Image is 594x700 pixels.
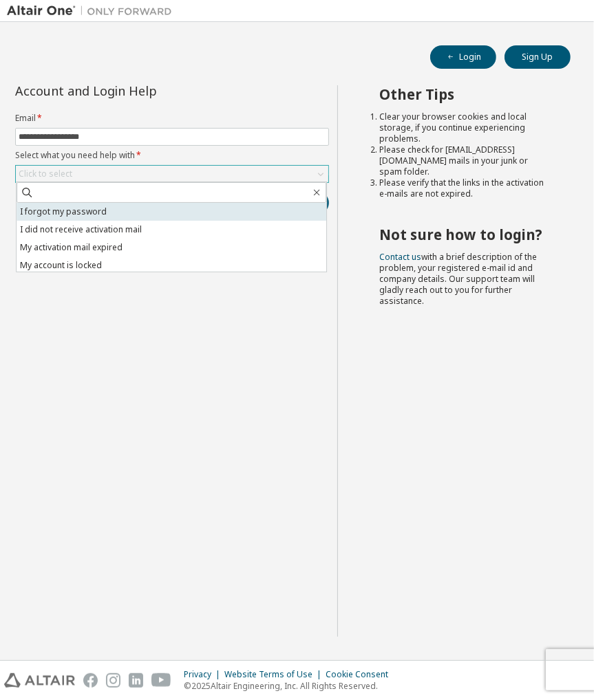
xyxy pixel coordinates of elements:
[379,144,546,177] li: Please check for [EMAIL_ADDRESS][DOMAIN_NAME] mails in your junk or spam folder.
[326,669,396,680] div: Cookie Consent
[15,113,329,124] label: Email
[505,45,571,69] button: Sign Up
[224,669,326,680] div: Website Terms of Use
[184,680,396,692] p: © 2025 Altair Engineering, Inc. All Rights Reserved.
[16,166,328,182] div: Click to select
[7,4,179,18] img: Altair One
[379,177,546,199] li: Please verify that the links in the activation e-mails are not expired.
[19,168,72,179] div: Click to select
[15,150,329,161] label: Select what you need help with
[106,673,120,688] img: instagram.svg
[151,673,171,688] img: youtube.svg
[4,673,75,688] img: altair_logo.svg
[379,111,546,144] li: Clear your browser cookies and local storage, if you continue experiencing problems.
[379,251,537,307] span: with a brief description of the problem, your registered e-mail id and company details. Our suppo...
[184,669,224,680] div: Privacy
[379,85,546,103] h2: Other Tips
[83,673,98,688] img: facebook.svg
[17,203,326,221] li: I forgot my password
[15,85,266,96] div: Account and Login Help
[379,226,546,243] h2: Not sure how to login?
[379,251,421,263] a: Contact us
[430,45,496,69] button: Login
[129,673,143,688] img: linkedin.svg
